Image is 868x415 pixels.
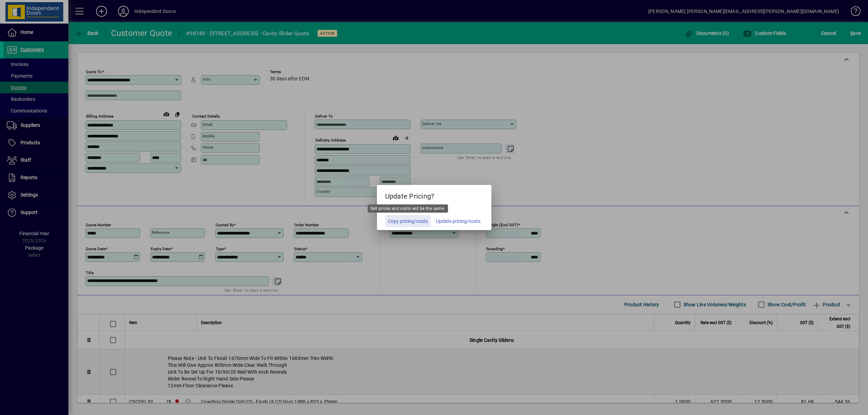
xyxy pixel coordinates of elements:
[436,218,480,225] span: Update pricing/costs
[433,215,483,227] button: Update pricing/costs
[368,204,448,213] div: Sell prices and costs will be the same.
[377,185,491,205] h5: Update Pricing?
[388,218,428,225] span: Copy pricing/costs
[385,215,431,227] button: Copy pricing/costs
